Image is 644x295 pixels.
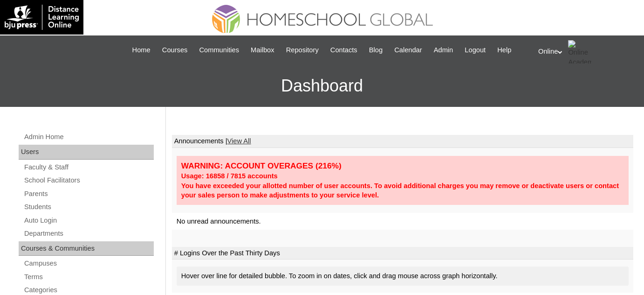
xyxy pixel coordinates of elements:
[181,161,624,171] div: WARNING: ACCOUNT OVERAGES (216%)
[390,45,426,56] a: Calendar
[172,135,633,148] td: Announcements |
[5,65,639,107] h3: Dashboard
[538,40,635,63] div: Online
[181,172,278,180] strong: Usage: 16858 / 7815 accounts
[194,45,244,56] a: Communities
[246,45,279,56] a: Mailbox
[181,181,624,200] div: You have exceeded your allotted number of user accounts. To avoid additional charges you may remo...
[326,45,362,56] a: Contacts
[23,162,154,173] a: Faculty & Staff
[199,45,239,56] span: Communities
[128,45,155,56] a: Home
[172,213,633,230] td: No unread announcements.
[434,45,453,56] span: Admin
[497,45,511,56] span: Help
[286,45,319,56] span: Repository
[162,45,188,56] span: Courses
[465,45,486,56] span: Logout
[330,45,357,56] span: Contacts
[132,45,151,56] span: Home
[23,188,154,200] a: Parents
[172,247,633,260] td: # Logins Over the Past Thirty Days
[23,131,154,143] a: Admin Home
[19,241,154,256] div: Courses & Communities
[251,45,274,56] span: Mailbox
[281,45,323,56] a: Repository
[19,145,154,160] div: Users
[369,45,383,56] span: Blog
[364,45,387,56] a: Blog
[23,201,154,213] a: Students
[177,267,629,286] div: Hover over line for detailed bubble. To zoom in on dates, click and drag mouse across graph horiz...
[23,228,154,239] a: Departments
[23,258,154,269] a: Campuses
[5,5,79,30] img: logo-white.png
[23,175,154,186] a: School Facilitators
[394,45,422,56] span: Calendar
[158,45,192,56] a: Courses
[429,45,458,56] a: Admin
[460,45,490,56] a: Logout
[23,215,154,226] a: Auto Login
[227,137,251,145] a: View All
[568,40,591,63] img: Online Academy
[23,271,154,283] a: Terms
[493,45,516,56] a: Help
